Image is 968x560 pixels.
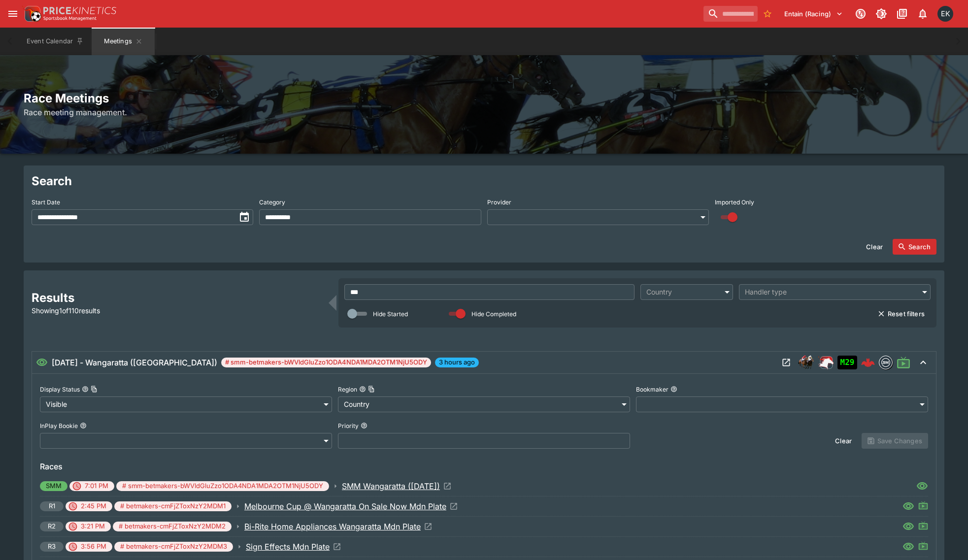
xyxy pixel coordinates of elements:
[879,356,892,369] img: betmakers.png
[80,422,87,429] button: InPlay Bookie
[760,6,775,22] button: No Bookmarks
[259,198,285,206] p: Category
[914,5,932,23] button: Notifications
[361,422,367,429] button: Priority
[837,356,857,369] div: Imported to Jetbet as OPEN
[852,5,869,23] button: Connected to PK
[32,173,936,189] h2: Search
[40,385,80,394] p: Display Status
[435,358,479,367] span: 3 hours ago
[235,208,253,226] button: toggle date time picker
[40,396,332,412] div: Visible
[342,480,440,492] p: SMM Wangaratta ([DATE])
[373,310,408,318] p: Hide Started
[818,355,834,370] img: racing.png
[4,5,22,23] button: open drawer
[471,310,516,318] p: Hide Completed
[893,239,936,255] button: Search
[244,500,458,512] a: Open Event
[75,542,112,552] span: 3:56 PM
[113,522,232,531] span: # betmakers-cmFjZToxNzY2MDM2
[24,106,944,118] h6: Race meeting management.
[861,356,875,369] img: logo-cerberus--red.svg
[715,198,754,206] p: Imported Only
[40,422,78,430] p: InPlay Bookie
[43,501,61,511] span: R1
[918,541,928,551] svg: Live
[916,480,928,492] svg: Visible
[338,385,357,394] p: Region
[244,521,421,532] p: Bi-Rite Home Appliances Wangaratta Mdn Plate
[32,305,323,316] p: Showing 1 of 110 results
[114,501,232,511] span: # betmakers-cmFjZToxNzY2MDM1
[893,5,911,23] button: Documentation
[745,287,915,297] div: Handler type
[918,521,928,530] svg: Live
[359,386,366,393] button: RegionCopy To Clipboard
[818,355,834,370] div: ParallelRacing Handler
[872,5,890,23] button: Toggle light/dark mode
[703,6,758,22] input: search
[829,433,858,449] button: Clear
[338,422,359,430] p: Priority
[342,480,452,492] a: Open Event
[221,358,431,367] span: # smm-betmakers-bWVldGluZzo1ODA4NDA1MDA2OTM1NjU5ODY
[116,481,329,491] span: # smm-betmakers-bWVldGluZzo1ODA4NDA1MDA2OTM1NjU5ODY
[937,6,953,22] div: Emily Kim
[22,4,41,24] img: PriceKinetics Logo
[40,461,928,472] h6: Races
[40,481,67,491] span: SMM
[21,28,90,55] button: Event Calendar
[935,3,956,25] button: Emily Kim
[43,16,97,21] img: Sportsbook Management
[646,287,717,297] div: Country
[636,385,668,394] p: Bookmaker
[82,386,89,393] button: Display StatusCopy To Clipboard
[860,239,889,255] button: Clear
[798,355,814,370] div: horse_racing
[879,356,893,369] div: betmakers
[244,521,433,532] a: Open Event
[91,386,98,393] button: Copy To Clipboard
[778,355,794,370] button: Open Meeting
[902,541,914,553] svg: Visible
[42,522,62,531] span: R2
[897,356,910,369] svg: Live
[872,306,931,322] button: Reset filters
[79,481,114,491] span: 7:01 PM
[36,357,48,368] svg: Visible
[670,386,677,393] button: Bookmaker
[42,542,62,552] span: R3
[368,386,375,393] button: Copy To Clipboard
[43,7,116,14] img: PriceKinetics
[24,91,944,106] h2: Race Meetings
[32,198,60,206] p: Start Date
[75,522,111,531] span: 3:21 PM
[92,28,155,55] button: Meetings
[244,500,446,512] p: Melbourne Cup @ Wangaratta On Sale Now Mdn Plate
[52,357,217,368] h6: [DATE] - Wangaratta ([GEOGRAPHIC_DATA])
[246,541,330,553] p: Sign Effects Mdn Plate
[902,500,914,512] svg: Visible
[902,521,914,532] svg: Visible
[114,542,233,552] span: # betmakers-cmFjZToxNzY2MDM3
[338,396,630,412] div: Country
[918,500,928,510] svg: Live
[798,355,814,370] img: horse_racing.png
[246,541,341,553] a: Open Event
[487,198,511,206] p: Provider
[75,501,112,511] span: 2:45 PM
[778,6,849,22] button: Select Tenant
[32,290,323,305] h2: Results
